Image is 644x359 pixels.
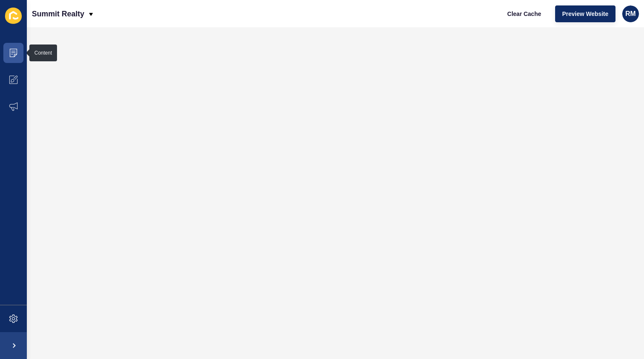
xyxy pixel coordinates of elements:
[626,10,636,18] span: RM
[34,50,52,56] div: Content
[562,10,608,18] span: Preview Website
[555,5,615,22] button: Preview Website
[500,5,548,22] button: Clear Cache
[507,10,541,18] span: Clear Cache
[32,3,84,24] p: Summit Realty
